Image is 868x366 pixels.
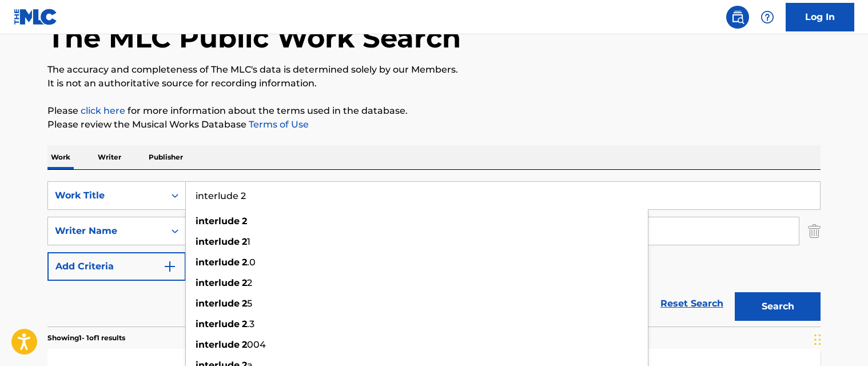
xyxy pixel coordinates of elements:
a: Public Search [726,6,749,29]
form: Search Form [47,181,821,327]
strong: 2 [242,298,247,309]
a: click here [81,105,125,116]
h1: The MLC Public Work Search [47,21,461,55]
strong: 2 [242,319,247,329]
strong: interlude [196,277,240,288]
p: Publisher [145,145,186,169]
img: 9d2ae6d4665cec9f34b9.svg [163,260,177,273]
strong: interlude [196,216,240,226]
p: The accuracy and completeness of The MLC's data is determined solely by our Members. [47,63,821,77]
img: search [731,10,744,24]
strong: 2 [242,339,247,350]
a: Reset Search [655,291,729,316]
strong: 2 [242,236,247,247]
strong: 2 [242,257,247,268]
strong: interlude [196,339,240,350]
span: 1 [247,236,250,247]
span: .3 [247,319,254,329]
img: MLC Logo [14,9,58,25]
img: help [761,10,774,24]
p: Showing 1 - 1 of 1 results [47,333,125,343]
div: Work Title [55,189,158,202]
p: Writer [94,145,125,169]
span: 5 [247,298,252,309]
button: Add Criteria [47,252,186,281]
iframe: Chat Widget [811,311,868,366]
strong: interlude [196,298,240,309]
p: Please for more information about the terms used in the database. [47,104,821,118]
span: 2 [247,277,252,288]
button: Search [735,292,821,321]
strong: interlude [196,236,240,247]
p: Work [47,145,74,169]
p: Please review the Musical Works Database [47,118,821,132]
span: 004 [247,339,266,350]
a: Terms of Use [246,119,309,130]
a: Log In [786,3,854,31]
img: Delete Criterion [808,217,821,245]
span: .0 [247,257,256,268]
div: Writer Name [55,224,158,238]
div: Drag [814,323,821,357]
strong: 2 [242,277,247,288]
strong: interlude [196,319,240,329]
strong: interlude [196,257,240,268]
p: It is not an authoritative source for recording information. [47,77,821,90]
strong: 2 [242,216,247,226]
div: Help [756,6,779,29]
